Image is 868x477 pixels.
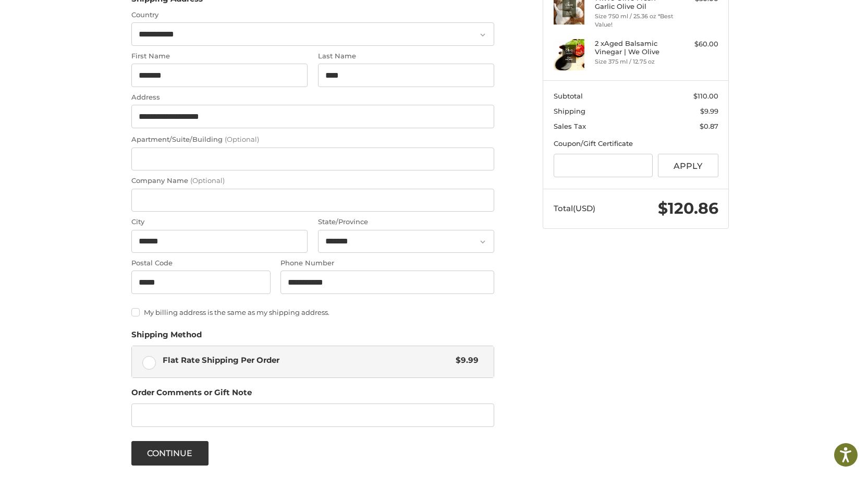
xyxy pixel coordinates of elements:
[700,107,718,115] span: $9.99
[677,39,718,50] div: $60.00
[225,135,259,143] small: (Optional)
[554,203,595,213] span: Total (USD)
[595,12,675,29] li: Size 750 ml / 25.36 oz *Best Value!
[318,217,494,227] label: State/Province
[131,134,494,145] label: Apartment/Suite/Building
[595,39,675,56] h4: 2 x Aged Balsamic Vinegar | We Olive
[693,92,718,100] span: $110.00
[120,14,132,26] button: Open LiveChat chat widget
[782,449,868,477] iframe: Google Customer Reviews
[131,387,252,403] legend: Order Comments
[190,176,225,185] small: (Optional)
[554,154,653,177] input: Gift Certificate or Coupon Code
[554,139,718,149] div: Coupon/Gift Certificate
[554,92,583,100] span: Subtotal
[318,51,494,62] label: Last Name
[595,57,675,66] li: Size 375 ml / 12.75 oz
[131,441,209,466] button: Continue
[658,199,718,218] span: $120.86
[131,217,308,227] label: City
[131,92,494,103] label: Address
[554,122,586,130] span: Sales Tax
[700,122,718,130] span: $0.87
[131,176,494,186] label: Company Name
[280,258,494,268] label: Phone Number
[554,107,585,115] span: Shipping
[163,354,451,366] span: Flat Rate Shipping Per Order
[131,258,271,268] label: Postal Code
[131,329,202,346] legend: Shipping Method
[658,154,718,177] button: Apply
[131,308,494,316] label: My billing address is the same as my shipping address.
[15,16,118,24] p: We're away right now. Please check back later!
[131,51,308,62] label: First Name
[450,354,479,366] span: $9.99
[131,10,494,20] label: Country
